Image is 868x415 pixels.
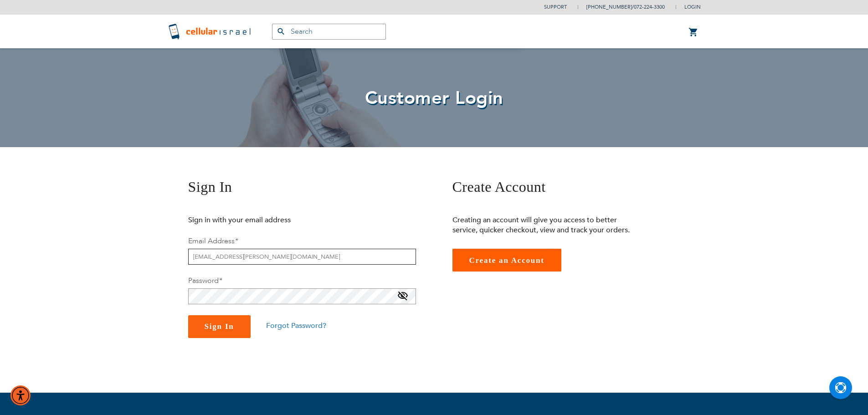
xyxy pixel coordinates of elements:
img: Cellular Israel [168,22,254,41]
span: Create Account [452,179,546,195]
a: Support [544,4,567,10]
input: Email [188,249,416,265]
a: Create an Account [452,249,561,272]
span: Sign In [205,322,234,331]
span: Create an Account [469,256,544,265]
input: Search [272,24,386,40]
p: Creating an account will give you access to better service, quicker checkout, view and track your... [452,215,637,235]
li: / [577,0,665,14]
a: [PHONE_NUMBER] [586,4,632,10]
a: 072-224-3300 [634,4,665,10]
a: Forgot Password? [266,321,326,331]
p: Sign in with your email address [188,215,373,225]
label: Password [188,276,222,286]
span: Sign In [188,179,232,195]
span: Customer Login [365,86,503,111]
div: Accessibility Menu [10,385,31,405]
button: Sign In [188,315,251,338]
span: Login [684,4,701,10]
label: Email Address [188,236,238,246]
